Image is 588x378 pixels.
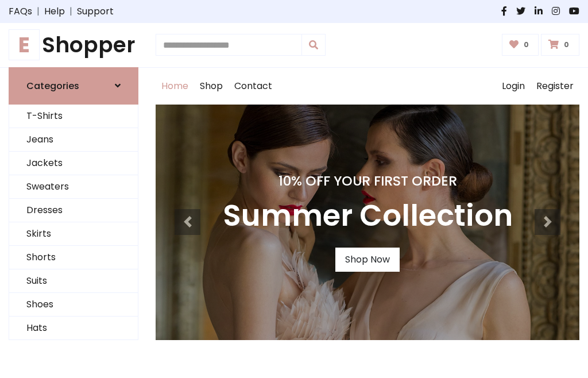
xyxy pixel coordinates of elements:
a: Jeans [9,128,138,152]
a: T-Shirts [9,105,138,128]
a: Contact [229,68,278,105]
a: Shop Now [335,248,400,272]
a: Help [44,5,65,18]
span: | [65,5,77,18]
a: Jackets [9,152,138,175]
a: Sweaters [9,175,138,199]
span: E [9,29,40,60]
a: 0 [541,34,579,56]
span: | [32,5,44,18]
a: Categories [9,67,138,105]
a: Shorts [9,246,138,269]
span: 0 [561,40,572,50]
span: 0 [521,40,532,50]
h6: Categories [26,80,79,91]
a: Dresses [9,199,138,222]
a: Hats [9,317,138,340]
a: 0 [502,34,539,56]
a: Home [156,68,194,105]
h3: Summer Collection [223,198,513,234]
a: Shop [194,68,229,105]
a: FAQs [9,5,32,18]
h4: 10% Off Your First Order [223,173,513,189]
h1: Shopper [9,32,138,58]
a: EShopper [9,32,138,58]
a: Login [496,68,531,105]
a: Register [531,68,579,105]
a: Support [77,5,114,18]
a: Suits [9,269,138,293]
a: Skirts [9,222,138,246]
a: Shoes [9,293,138,317]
